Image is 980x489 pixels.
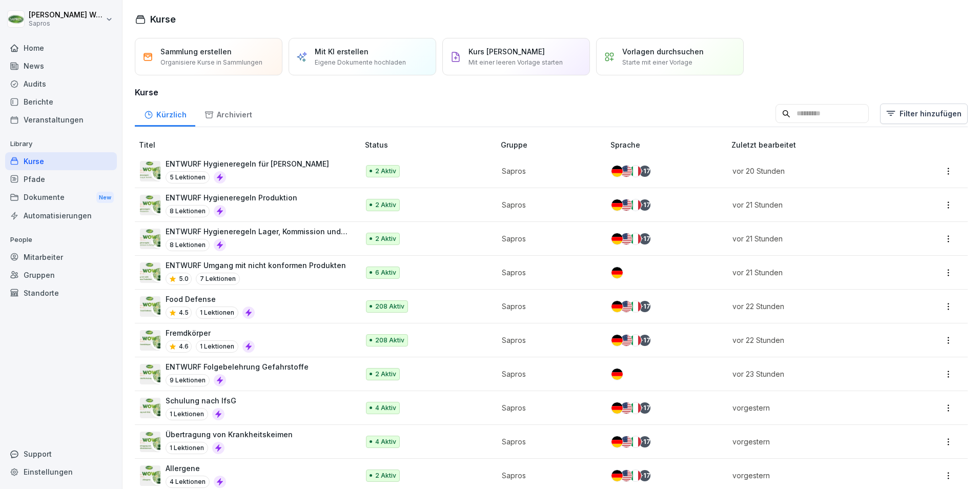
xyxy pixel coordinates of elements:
p: 2 Aktiv [375,167,396,176]
p: Übertragung von Krankheitskeimen [166,429,293,440]
p: Sapros [502,335,594,345]
a: Veranstaltungen [5,111,117,129]
p: Status [365,139,497,150]
h1: Kurse [150,12,176,26]
img: it.svg [630,402,641,414]
img: de.svg [611,199,623,211]
p: ENTWURF Folgebelehrung Gefahrstoffe [166,361,309,372]
img: de.svg [611,470,623,481]
p: Sapros [502,369,594,379]
img: de.svg [611,267,623,278]
img: uldvudanzq1ertpbfl1delgu.png [140,465,160,486]
img: it.svg [630,436,641,447]
img: wagh1yur5rvun2g7ssqmx67c.png [140,229,160,249]
img: us.svg [621,301,632,312]
p: vor 21 Stunden [732,233,895,244]
img: de.svg [611,402,623,414]
p: ENTWURF Umgang mit nicht konformen Produkten [166,260,346,271]
p: Food Defense [166,294,255,304]
p: ENTWURF Hygieneregeln Produktion [166,192,297,203]
p: 4.5 [179,308,189,317]
p: Kurs [PERSON_NAME] [468,46,545,57]
p: Eigene Dokumente hochladen [315,58,406,67]
p: Mit KI erstellen [315,46,369,57]
div: + 17 [639,166,650,177]
p: Sapros [502,233,594,244]
img: us.svg [621,335,632,346]
img: tkgbk1fn8zp48wne4tjen41h.png [140,330,160,351]
img: us.svg [621,199,632,211]
p: vor 21 Stunden [732,267,895,278]
img: us.svg [621,233,632,244]
p: 5 Lektionen [166,171,210,184]
p: Sprache [610,139,727,150]
p: 1 Lektionen [166,442,208,454]
img: de.svg [611,166,623,177]
div: Kurse [5,152,117,170]
div: + 17 [639,335,650,346]
p: Sapros [502,402,594,413]
p: 2 Aktiv [375,370,396,379]
img: us.svg [621,436,632,447]
img: de.svg [611,233,623,244]
img: b09us41hredzt9sfzsl3gafq.png [140,296,160,317]
p: Sapros [502,166,594,176]
div: Gruppen [5,266,117,284]
p: Starte mit einer Vorlage [622,58,692,67]
img: it.svg [630,166,641,177]
p: Sammlung erstellen [160,46,232,57]
p: 208 Aktiv [375,302,404,311]
p: Sapros [502,301,594,312]
p: 2 Aktiv [375,471,396,480]
img: b222v6m70v52hmybbr646g4e.png [140,262,160,283]
a: Standorte [5,284,117,302]
a: Home [5,39,117,57]
p: Sapros [502,436,594,447]
a: Einstellungen [5,463,117,481]
div: Mitarbeiter [5,248,117,266]
img: nvh0m954qqb4ryavzfvnyj8v.png [140,432,160,452]
p: Library [5,136,117,152]
a: Automatisierungen [5,207,117,225]
p: 4 Lektionen [166,476,210,488]
p: 1 Lektionen [196,340,238,353]
p: vorgestern [732,402,895,413]
p: 6 Aktiv [375,268,396,277]
a: Kürzlich [135,100,195,127]
div: Archiviert [195,100,261,127]
div: Audits [5,75,117,93]
p: vorgestern [732,470,895,481]
a: Berichte [5,93,117,111]
p: vor 21 Stunden [732,199,895,210]
a: News [5,57,117,75]
p: Sapros [29,20,104,27]
p: Sapros [502,199,594,210]
p: Sapros [502,267,594,278]
div: + 17 [639,301,650,312]
p: Sapros [502,470,594,481]
div: + 17 [639,402,650,414]
a: Pfade [5,170,117,188]
p: Mit einer leeren Vorlage starten [468,58,563,67]
div: + 17 [639,199,650,211]
p: vor 23 Stunden [732,369,895,379]
div: + 17 [639,233,650,244]
p: 208 Aktiv [375,336,404,345]
div: New [96,192,114,203]
img: it.svg [630,335,641,346]
p: [PERSON_NAME] Weyreter [29,11,104,19]
img: de.svg [611,301,623,312]
p: vor 22 Stunden [732,301,895,312]
img: qyq0a2416wu59rzz6gvkqk6n.png [140,161,160,181]
p: Gruppe [501,139,606,150]
p: 1 Lektionen [196,307,238,319]
img: de.svg [611,369,623,380]
img: it.svg [630,470,641,481]
img: l8527dfigmvtvnh9bpu1gycw.png [140,195,160,215]
p: ENTWURF Hygieneregeln für [PERSON_NAME] [166,158,329,169]
p: 4 Aktiv [375,403,396,413]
